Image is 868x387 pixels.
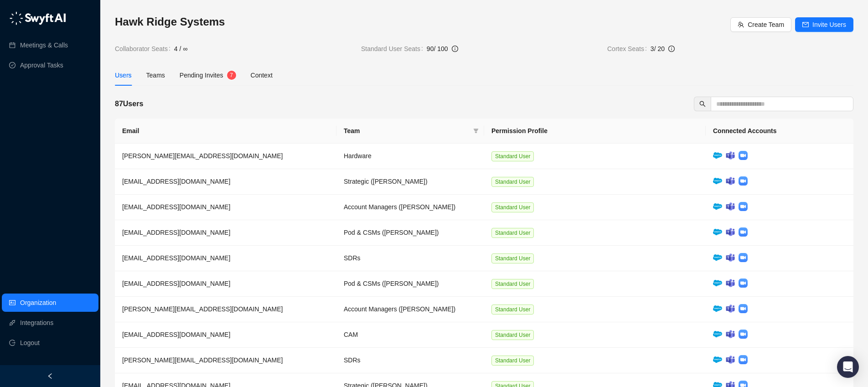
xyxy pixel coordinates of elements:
[491,330,534,340] span: Standard User
[115,98,143,109] h5: 87 Users
[20,294,56,312] a: Organization
[122,178,230,185] span: [EMAIL_ADDRESS][DOMAIN_NAME]
[837,356,859,378] div: Open Intercom Messenger
[251,70,273,80] div: Context
[713,331,722,337] img: salesforce-ChMvK6Xa.png
[122,305,283,313] span: [PERSON_NAME][EMAIL_ADDRESS][DOMAIN_NAME]
[726,330,735,339] img: microsoft-teams-BZ5xE2bQ.png
[668,46,675,52] span: info-circle
[491,228,534,238] span: Standard User
[115,15,730,29] h3: Hawk Ridge Systems
[122,280,230,287] span: [EMAIL_ADDRESS][DOMAIN_NAME]
[491,177,534,187] span: Standard User
[739,355,748,364] img: zoom-DkfWWZB2.png
[491,304,534,315] span: Standard User
[713,305,722,312] img: salesforce-ChMvK6Xa.png
[795,17,853,32] button: Invite Users
[20,56,63,74] a: Approval Tasks
[9,11,66,25] img: logo-05li4sbe.png
[726,151,735,160] img: microsoft-teams-BZ5xE2bQ.png
[115,44,174,54] span: Collaborator Seats
[730,17,791,32] button: Create Team
[336,246,484,271] td: SDRs
[748,20,784,30] span: Create Team
[452,46,458,52] span: info-circle
[739,304,748,313] img: zoom-DkfWWZB2.png
[713,178,722,184] img: salesforce-ChMvK6Xa.png
[739,176,748,186] img: zoom-DkfWWZB2.png
[227,71,236,80] sup: 7
[336,169,484,195] td: Strategic ([PERSON_NAME])
[361,44,427,54] span: Standard User Seats
[726,202,735,211] img: microsoft-teams-BZ5xE2bQ.png
[739,253,748,262] img: zoom-DkfWWZB2.png
[115,70,132,80] div: Users
[726,356,735,364] img: microsoft-teams-BZ5xE2bQ.png
[739,279,748,288] img: zoom-DkfWWZB2.png
[9,340,15,346] span: logout
[726,177,735,186] img: microsoft-teams-BZ5xE2bQ.png
[739,151,748,160] img: zoom-DkfWWZB2.png
[491,253,534,263] span: Standard User
[336,195,484,220] td: Account Managers ([PERSON_NAME])
[713,356,722,363] img: salesforce-ChMvK6Xa.png
[607,44,651,54] span: Cortex Seats
[20,36,68,54] a: Meetings & Calls
[802,21,809,28] span: mail
[738,21,744,28] span: team
[122,331,230,338] span: [EMAIL_ADDRESS][DOMAIN_NAME]
[491,202,534,212] span: Standard User
[122,229,230,236] span: [EMAIL_ADDRESS][DOMAIN_NAME]
[473,128,479,134] span: filter
[739,330,748,339] img: zoom-DkfWWZB2.png
[726,279,735,288] img: microsoft-teams-BZ5xE2bQ.png
[180,72,223,79] span: Pending Invites
[336,297,484,322] td: Account Managers ([PERSON_NAME])
[713,152,722,159] img: salesforce-ChMvK6Xa.png
[122,152,283,160] span: [PERSON_NAME][EMAIL_ADDRESS][DOMAIN_NAME]
[122,254,230,262] span: [EMAIL_ADDRESS][DOMAIN_NAME]
[491,279,534,289] span: Standard User
[726,253,735,262] img: microsoft-teams-BZ5xE2bQ.png
[336,322,484,348] td: CAM
[336,220,484,246] td: Pod & CSMs ([PERSON_NAME])
[491,151,534,161] span: Standard User
[336,144,484,169] td: Hardware
[115,119,336,144] th: Email
[230,72,233,78] span: 7
[146,70,165,80] div: Teams
[713,280,722,286] img: salesforce-ChMvK6Xa.png
[726,228,735,237] img: microsoft-teams-BZ5xE2bQ.png
[47,373,53,379] span: left
[713,203,722,210] img: salesforce-ChMvK6Xa.png
[491,356,534,366] span: Standard User
[122,356,283,364] span: [PERSON_NAME][EMAIL_ADDRESS][DOMAIN_NAME]
[739,202,748,211] img: zoom-DkfWWZB2.png
[739,227,748,237] img: zoom-DkfWWZB2.png
[336,271,484,297] td: Pod & CSMs ([PERSON_NAME])
[812,20,846,30] span: Invite Users
[713,254,722,261] img: salesforce-ChMvK6Xa.png
[20,334,40,352] span: Logout
[471,124,480,138] span: filter
[427,45,448,52] span: 90 / 100
[336,348,484,373] td: SDRs
[713,229,722,235] img: salesforce-ChMvK6Xa.png
[726,304,735,313] img: microsoft-teams-BZ5xE2bQ.png
[174,44,187,54] span: 4 / ∞
[484,119,706,144] th: Permission Profile
[122,203,230,211] span: [EMAIL_ADDRESS][DOMAIN_NAME]
[699,101,706,107] span: search
[20,314,53,332] a: Integrations
[706,119,853,144] th: Connected Accounts
[344,126,470,136] span: Team
[651,45,665,52] span: 3 / 20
